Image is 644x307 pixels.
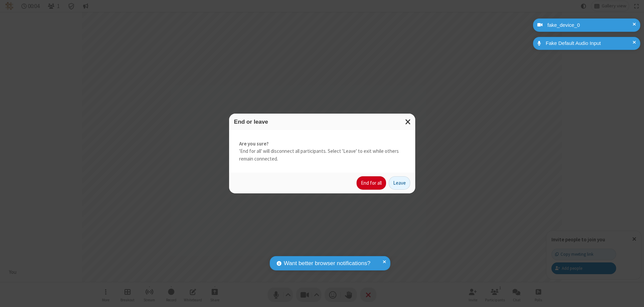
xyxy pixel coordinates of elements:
[389,176,410,190] button: Leave
[239,140,405,148] strong: Are you sure?
[357,176,386,190] button: End for all
[234,119,410,125] h3: End or leave
[284,259,370,268] span: Want better browser notifications?
[545,21,635,29] div: fake_device_0
[543,40,635,47] div: Fake Default Audio Input
[229,130,415,173] div: 'End for all' will disconnect all participants. Select 'Leave' to exit while others remain connec...
[401,114,415,130] button: Close modal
